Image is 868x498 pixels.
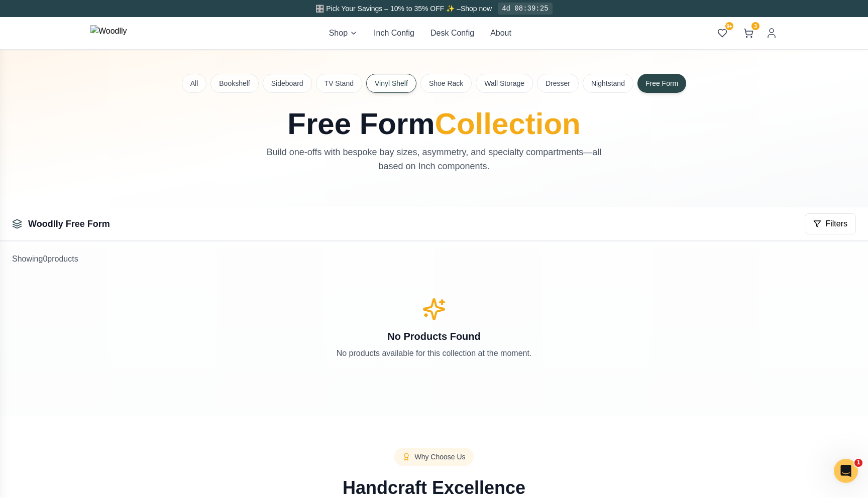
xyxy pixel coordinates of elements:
button: Vinyl Shelf [366,74,416,93]
a: Shop now [461,5,492,13]
button: Free Form [637,74,686,93]
button: TV Stand [316,74,362,93]
span: Filters [825,218,847,230]
h3: No Products Found [337,329,532,343]
button: 9+ [713,24,731,42]
button: Nightstand [583,74,633,93]
button: Filters [805,213,856,234]
h2: Handcraft Excellence [94,478,774,498]
button: Desk Config [430,27,474,39]
span: 9+ [725,22,733,30]
button: Inch Config [374,27,414,39]
div: 4d 08:39:25 [498,3,552,15]
span: 🎛️ Pick Your Savings – 10% to 35% OFF ✨ – [315,5,460,13]
button: Shoe Rack [420,74,472,93]
h1: Free Form [209,109,659,139]
span: Why Choose Us [414,452,465,462]
span: 3 [751,22,759,30]
button: 3 [739,24,757,42]
button: Sideboard [263,74,312,93]
button: Bookshelf [210,74,258,93]
button: All [182,74,207,93]
iframe: Intercom live chat [834,459,858,483]
button: Wall Storage [476,74,533,93]
p: No products available for this collection at the moment. [337,347,532,359]
p: Showing 0 product s [12,253,856,265]
p: Build one-offs with bespoke bay sizes, asymmetry, and specialty compartments—all based on Inch co... [265,145,603,173]
button: About [490,27,511,39]
button: Shop [329,27,358,39]
img: Woodlly [90,25,127,41]
button: Dresser [537,74,579,93]
span: Collection [435,107,581,141]
span: 1 [854,459,862,467]
a: Woodlly Free Form [28,219,110,229]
